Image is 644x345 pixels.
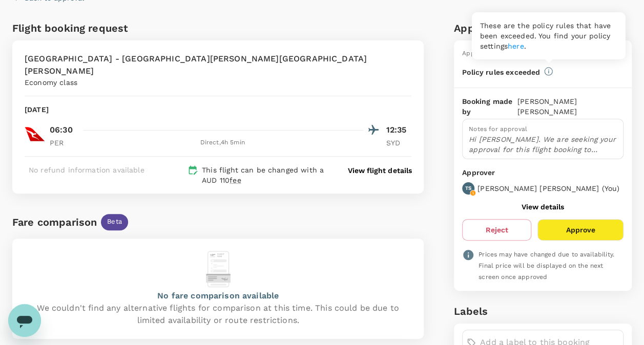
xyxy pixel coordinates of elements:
h6: Labels [454,303,632,319]
p: PER [50,138,75,148]
img: QF [25,124,45,144]
p: [PERSON_NAME] [PERSON_NAME] ( You ) [477,183,619,193]
p: This flight can be changed with a AUD 110 [202,165,330,185]
p: No fare comparison available [157,290,279,302]
div: Approval status [462,49,511,59]
div: These are the policy rules that have been exceeded. You find your policy settings . [472,12,626,59]
p: SYD [386,138,411,148]
button: View details [522,203,564,211]
div: Fare comparison [12,214,97,230]
p: Policy rules exceeded [462,67,540,77]
p: 06:30 [50,124,73,136]
p: Hi [PERSON_NAME]. We are seeking your approval for this flight booking to [GEOGRAPHIC_DATA]. [469,134,617,155]
p: 12:35 [386,124,411,136]
button: Reject [462,219,531,241]
img: flight-alternative-empty-logo [206,251,231,287]
div: Direct , 4h 5min [81,138,363,148]
button: View flight details [348,165,411,176]
span: Notes for approval [469,125,527,133]
p: TS [465,185,471,192]
span: fee [230,176,241,184]
p: [DATE] [25,104,49,115]
span: Prices may have changed due to availability. Final price will be displayed on the next screen onc... [479,251,614,281]
h6: Flight booking request [12,20,216,36]
p: We couldn't find any alternative flights for comparison at this time. This could be due to limite... [25,302,411,327]
p: No refund information available [29,165,144,175]
p: [GEOGRAPHIC_DATA] - [GEOGRAPHIC_DATA][PERSON_NAME][GEOGRAPHIC_DATA][PERSON_NAME] [25,53,411,77]
span: Beta [101,217,128,227]
p: Economy class [25,77,77,88]
p: Booking made by [462,96,517,117]
a: here [508,42,524,50]
p: Approver [462,167,624,178]
p: [PERSON_NAME] [PERSON_NAME] [517,96,624,117]
h6: Approval details [454,20,632,36]
button: Approve [537,219,624,241]
iframe: Button to launch messaging window [8,304,41,337]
